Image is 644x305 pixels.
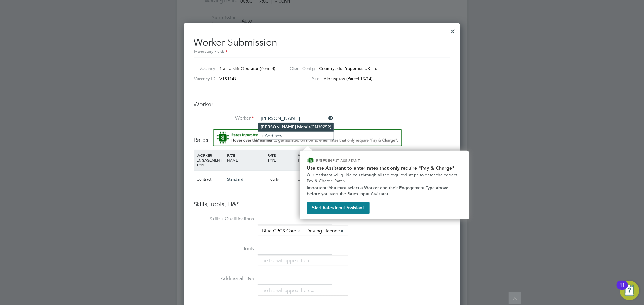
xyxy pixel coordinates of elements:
div: How to input Rates that only require Pay & Charge [300,151,469,219]
span: Alphington (Parcel 13/14) [324,76,373,81]
li: + Add new [258,131,334,140]
h3: Skills, tools, H&S [194,200,450,208]
div: WORKER ENGAGEMENT TYPE [195,150,226,170]
li: Driving Licence [304,227,347,235]
h3: Worker [194,100,450,108]
div: EMPLOYER COST [357,150,388,165]
li: Blue CPCS Card [260,227,303,235]
span: 1 x Forklift Operator (Zone 4) [219,66,275,71]
button: Start Rates Input Assistant [307,202,370,214]
label: Vacancy ID [191,76,215,81]
h2: Worker Submission [194,32,450,55]
li: (CN30259) [258,123,334,131]
b: Marais [297,124,310,130]
div: 11 [620,285,625,293]
li: The list will appear here... [260,287,317,295]
p: Our Assistant will guide you through all the required steps to enter the correct Pay & Charge Rates. [307,172,462,184]
button: Rate Assistant [213,129,402,146]
div: HOLIDAY PAY [327,150,357,165]
label: Client Config [285,66,315,71]
span: Standard [227,177,243,182]
h2: Use the Assistant to enter rates that only require "Pay & Charge" [307,165,462,171]
span: V181149 [219,76,237,81]
div: RATE NAME [226,150,266,165]
li: The list will appear here... [260,257,317,265]
div: Contract [195,171,226,188]
label: Worker [194,115,254,121]
img: ENGAGE Assistant Icon [307,157,314,164]
label: Vacancy [191,66,215,71]
div: AGENCY CHARGE RATE [418,150,449,170]
input: Search for... [259,114,333,123]
div: RATE TYPE [266,150,296,165]
label: Skills / Qualifications [194,216,254,222]
a: x [340,227,344,235]
button: Open Resource Center, 11 new notifications [620,281,639,300]
b: [PERSON_NAME] [261,124,296,130]
div: £0.00 [296,171,327,188]
label: Site [285,76,320,81]
h3: Rates [194,129,450,144]
a: x [296,227,301,235]
strong: Important: You must select a Worker and their Engagement Type above before you start the Rates In... [307,185,450,197]
span: Countryside Properties UK Ltd [319,66,378,71]
div: WORKER PAY RATE [296,150,327,165]
label: Tools [194,246,254,252]
div: Hourly [266,171,296,188]
label: Additional H&S [194,275,254,282]
div: AGENCY MARKUP [388,150,418,165]
p: RATES INPUT ASSISTANT [316,158,392,163]
div: Mandatory Fields [194,49,450,55]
